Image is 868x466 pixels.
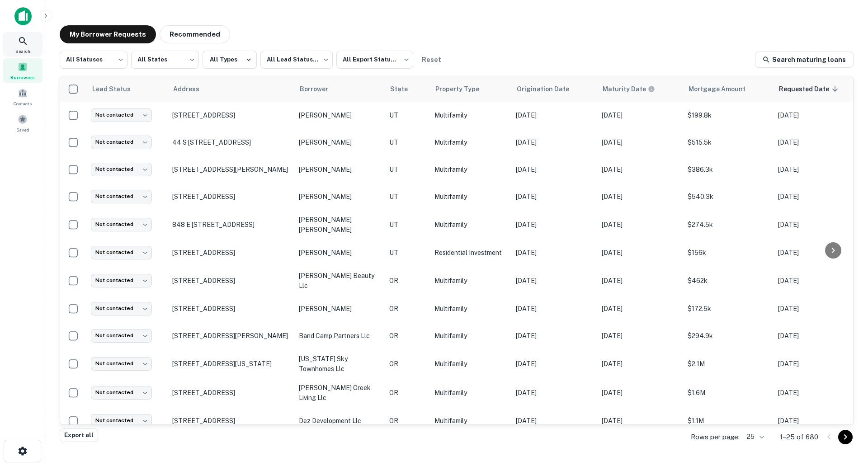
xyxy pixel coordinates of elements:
[203,51,257,69] button: All Types
[91,108,152,122] div: Not contacted
[691,432,740,442] p: Rows per page:
[516,220,593,230] p: [DATE]
[172,138,290,146] p: 44 S [STREET_ADDRESS]
[743,430,765,443] div: 25
[91,302,152,315] div: Not contacted
[389,304,425,314] p: OR
[434,110,507,120] p: Multifamily
[91,329,152,342] div: Not contacted
[92,84,142,94] span: Lead Status
[434,416,507,426] p: Multifamily
[389,220,425,230] p: UT
[172,111,290,119] p: [STREET_ADDRESS]
[389,192,425,202] p: UT
[299,304,380,314] p: [PERSON_NAME]
[389,276,425,286] p: OR
[14,7,32,25] img: capitalize-icon.png
[299,271,380,291] p: [PERSON_NAME] beauty llc
[688,276,769,286] p: $462k
[755,52,854,68] a: Search maturing loans
[516,304,593,314] p: [DATE]
[688,331,769,341] p: $294.9k
[299,215,380,235] p: [PERSON_NAME] [PERSON_NAME]
[688,388,769,398] p: $1.6M
[434,137,507,147] p: Multifamily
[778,359,855,369] p: [DATE]
[91,163,152,176] div: Not contacted
[434,304,507,314] p: Multifamily
[91,246,152,259] div: Not contacted
[602,276,679,286] p: [DATE]
[778,165,855,174] p: [DATE]
[160,25,230,43] button: Recommended
[91,357,152,370] div: Not contacted
[91,136,152,149] div: Not contacted
[516,359,593,369] p: [DATE]
[434,165,507,174] p: Multifamily
[688,220,769,230] p: $274.5k
[603,84,655,94] div: Maturity dates displayed may be estimated. Please contact the lender for the most accurate maturi...
[517,84,581,94] span: Origination Date
[299,383,380,403] p: [PERSON_NAME] creek living llc
[688,110,769,120] p: $199.8k
[778,248,855,258] p: [DATE]
[602,416,679,426] p: [DATE]
[3,58,42,83] a: Borrowers
[602,359,679,369] p: [DATE]
[299,248,380,258] p: [PERSON_NAME]
[778,110,855,120] p: [DATE]
[774,76,859,102] th: Requested Date
[60,428,98,442] button: Export all
[3,32,42,56] a: Search
[603,84,646,94] h6: Maturity Date
[778,220,855,230] p: [DATE]
[688,165,769,174] p: $386.3k
[389,416,425,426] p: OR
[172,332,290,340] p: [STREET_ADDRESS][PERSON_NAME]
[602,331,679,341] p: [DATE]
[16,126,29,133] span: Saved
[3,85,42,109] a: Contacts
[417,51,446,69] button: Reset
[779,84,841,94] span: Requested Date
[389,331,425,341] p: OR
[434,331,507,341] p: Multifamily
[434,248,507,258] p: Residential Investment
[823,394,868,437] iframe: Chat Widget
[683,76,774,102] th: Mortgage Amount
[434,192,507,202] p: Multifamily
[91,218,152,231] div: Not contacted
[434,359,507,369] p: Multifamily
[86,76,168,102] th: Lead Status
[688,248,769,258] p: $156k
[389,248,425,258] p: UT
[778,388,855,398] p: [DATE]
[172,165,290,174] p: [STREET_ADDRESS][PERSON_NAME]
[389,359,425,369] p: OR
[516,137,593,147] p: [DATE]
[168,76,294,102] th: Address
[778,304,855,314] p: [DATE]
[603,84,667,94] span: Maturity dates displayed may be estimated. Please contact the lender for the most accurate maturi...
[778,137,855,147] p: [DATE]
[389,388,425,398] p: OR
[10,74,35,81] span: Borrowers
[14,100,32,107] span: Contacts
[516,248,593,258] p: [DATE]
[172,277,290,285] p: [STREET_ADDRESS]
[299,354,380,374] p: [US_STATE] sky townhomes llc
[688,137,769,147] p: $515.5k
[91,274,152,287] div: Not contacted
[516,331,593,341] p: [DATE]
[172,360,290,368] p: [STREET_ADDRESS][US_STATE]
[299,416,380,426] p: dez development llc
[172,249,290,257] p: [STREET_ADDRESS]
[91,190,152,203] div: Not contacted
[299,192,380,202] p: [PERSON_NAME]
[602,137,679,147] p: [DATE]
[434,276,507,286] p: Multifamily
[299,110,380,120] p: [PERSON_NAME]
